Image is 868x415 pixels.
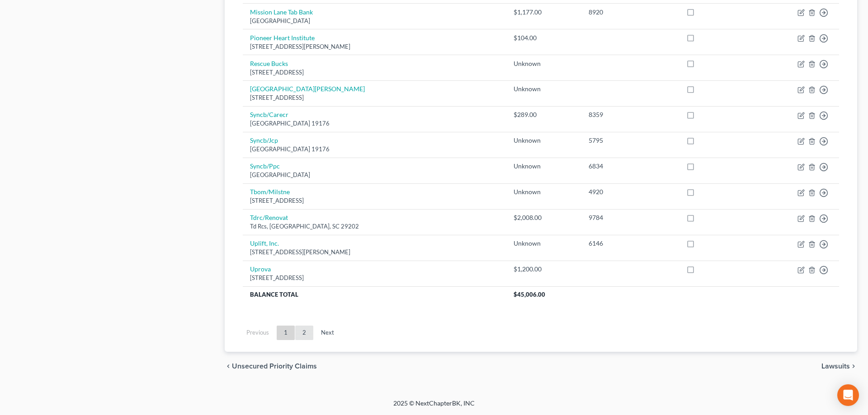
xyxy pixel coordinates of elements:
div: Unknown [514,162,575,171]
div: $1,177.00 [514,8,575,17]
div: 5795 [589,136,671,145]
div: [STREET_ADDRESS][PERSON_NAME] [250,248,499,256]
div: 9784 [589,213,671,222]
div: 6834 [589,162,671,171]
div: [STREET_ADDRESS] [250,93,499,102]
i: chevron_left [225,363,232,370]
div: [STREET_ADDRESS] [250,68,499,77]
div: Open Intercom Messenger [837,384,859,406]
span: Lawsuits [821,363,850,370]
div: $1,200.00 [514,265,575,274]
div: [GEOGRAPHIC_DATA] 19176 [250,145,499,154]
div: $289.00 [514,110,575,119]
div: [GEOGRAPHIC_DATA] [250,17,499,25]
div: 4920 [589,187,671,196]
div: 8920 [589,8,671,17]
div: 2025 © NextChapterBK, INC [176,399,692,415]
a: Uprova [250,265,271,273]
a: 2 [295,326,313,340]
span: $45,006.00 [514,291,545,298]
a: [GEOGRAPHIC_DATA][PERSON_NAME] [250,85,365,93]
a: Syncb/Jcp [250,136,278,144]
button: Lawsuits chevron_right [821,363,857,370]
span: Unsecured Priority Claims [232,363,317,370]
div: [STREET_ADDRESS] [250,274,499,282]
div: $104.00 [514,33,575,42]
div: [GEOGRAPHIC_DATA] 19176 [250,119,499,128]
a: 1 [277,326,295,340]
div: [GEOGRAPHIC_DATA] [250,171,499,179]
div: Td Rcs, [GEOGRAPHIC_DATA], SC 29202 [250,222,499,231]
div: Unknown [514,84,575,93]
a: Uplift, Inc. [250,239,279,247]
a: Tdrc/Renovat [250,214,288,221]
i: chevron_right [850,363,857,370]
div: Unknown [514,59,575,68]
div: Unknown [514,187,575,196]
div: [STREET_ADDRESS][PERSON_NAME] [250,42,499,51]
div: 6146 [589,239,671,248]
div: Unknown [514,239,575,248]
a: Syncb/Ppc [250,162,280,170]
div: Unknown [514,136,575,145]
th: Balance Total [243,286,506,303]
button: chevron_left Unsecured Priority Claims [225,363,317,370]
a: Next [314,326,341,340]
div: 8359 [589,110,671,119]
div: [STREET_ADDRESS] [250,196,499,205]
a: Pioneer Heart Institute [250,34,315,42]
a: Mission Lane Tab Bank [250,8,313,16]
a: Rescue Bucks [250,60,288,67]
a: Syncb/Carecr [250,111,288,118]
div: $2,008.00 [514,213,575,222]
a: Tbom/Milstne [250,188,290,196]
